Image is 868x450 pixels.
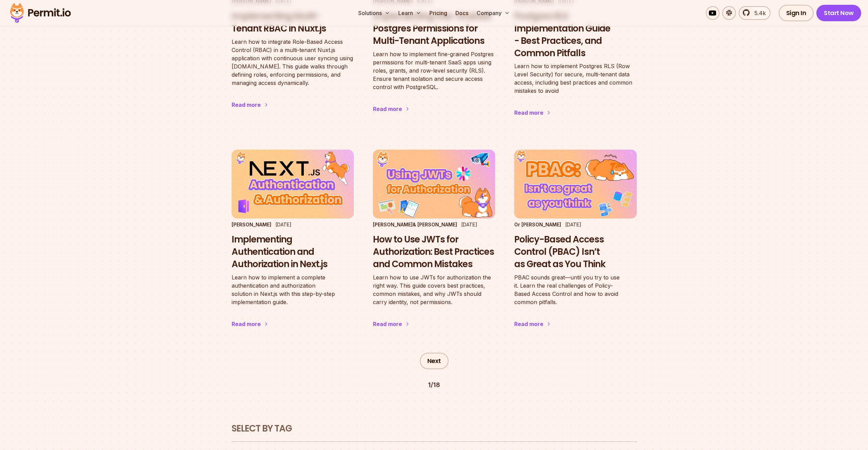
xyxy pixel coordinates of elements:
p: Learn how to implement fine-grained Postgres permissions for multi-tenant SaaS apps using roles, ... [373,50,495,91]
time: [DATE] [461,222,477,227]
a: Policy-Based Access Control (PBAC) Isn’t as Great as You ThinkOr [PERSON_NAME][DATE]Policy-Based ... [514,150,636,341]
img: Implementing Authentication and Authorization in Next.js [232,150,354,218]
img: Policy-Based Access Control (PBAC) Isn’t as Great as You Think [514,150,636,218]
h3: How to Use JWTs for Authorization: Best Practices and Common Mistakes [373,234,495,270]
time: [DATE] [275,222,292,227]
p: Learn how to implement Postgres RLS (Row Level Security) for secure, multi-tenant data access, in... [514,62,636,95]
a: 5.4k [739,6,770,20]
div: Read more [232,320,261,328]
a: Sign In [779,5,814,21]
img: How to Use JWTs for Authorization: Best Practices and Common Mistakes [373,150,495,218]
button: Learn [396,6,424,20]
img: Permit logo [7,1,74,25]
a: Next [420,353,449,369]
div: 1 / 18 [428,380,440,390]
p: Learn how to integrate Role-Based Access Control (RBAC) in a multi-tenant Nuxt.js application wit... [232,38,354,87]
h3: Implementing Fine-Grained Postgres Permissions for Multi-Tenant Applications [373,10,495,47]
p: Learn how to use JWTs for authorization the right way. This guide covers best practices, common m... [373,273,495,306]
button: Company [474,6,513,20]
p: [PERSON_NAME] [232,221,271,228]
h3: Implementing Authentication and Authorization in Next.js [232,234,354,270]
p: Learn how to implement a complete authentication and authorization solution in Next.js with this ... [232,273,354,306]
h3: Policy-Based Access Control (PBAC) Isn’t as Great as You Think [514,234,636,270]
p: Or [PERSON_NAME] [514,221,561,228]
time: [DATE] [565,222,581,227]
span: 5.4k [750,9,766,17]
p: [PERSON_NAME] & [PERSON_NAME] [373,221,457,228]
div: Read more [232,101,261,109]
a: Start Now [816,5,861,21]
div: Read more [373,320,402,328]
a: How to Use JWTs for Authorization: Best Practices and Common Mistakes[PERSON_NAME]& [PERSON_NAME]... [373,150,495,341]
h2: Select by Tag [232,423,637,435]
a: Docs [453,6,471,20]
div: Read more [514,320,543,328]
button: Solutions [355,6,393,20]
div: Read more [373,105,402,113]
h3: Postgres RLS Implementation Guide - Best Practices, and Common Pitfalls [514,10,636,59]
a: Implementing Authentication and Authorization in Next.js[PERSON_NAME][DATE]Implementing Authentic... [232,150,354,341]
p: PBAC sounds great—until you try to use it. Learn the real challenges of Policy-Based Access Contr... [514,273,636,306]
div: Read more [514,109,543,117]
a: Pricing [427,6,450,20]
